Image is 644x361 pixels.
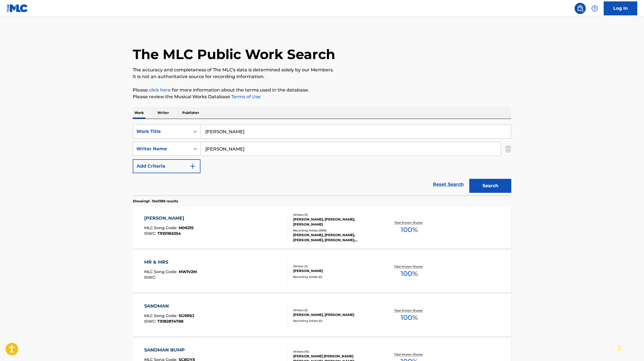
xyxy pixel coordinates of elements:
[293,319,378,323] div: Recording Artists ( 0 )
[394,352,424,357] p: Total Known Shares:
[144,269,179,274] span: MLC Song Code :
[144,225,179,230] span: MLC Song Code :
[401,313,418,323] span: 100 %
[577,5,584,12] img: search
[133,199,178,204] p: Showing 1 - 10 of 389 results
[618,340,621,357] div: Drag
[394,221,424,225] p: Total Known Shares:
[133,46,335,63] h1: The MLC Public Work Search
[136,146,187,152] div: Writer Name
[505,142,511,156] img: Delete Criterion
[149,87,171,93] a: click here
[133,107,146,119] p: Work
[293,213,378,217] div: Writers ( 3 )
[156,107,171,119] p: Writer
[293,350,378,354] div: Writers ( 10 )
[157,319,183,324] span: T9182874788
[133,250,511,292] a: MR & MRSMLC Song Code:MW1V2MISWC:Writers (2)[PERSON_NAME]Recording Artists (0)Total Known Shares:...
[394,308,424,313] p: Total Known Shares:
[133,125,511,196] form: Search Form
[144,215,193,222] div: [PERSON_NAME]
[133,67,511,73] p: The accuracy and completeness of The MLC's data is determined solely by our Members.
[144,303,194,310] div: SANDMAN
[133,294,511,336] a: SANDMANMLC Song Code:SG9RSJISWC:T9182874788Writers (2)[PERSON_NAME], [PERSON_NAME]Recording Artis...
[7,4,28,12] img: MLC Logo
[430,178,466,191] a: Reset Search
[181,107,201,119] p: Publisher
[189,163,196,170] img: 9d2ae6d4665cec9f34b9.svg
[144,259,197,266] div: MR & MRS
[293,264,378,268] div: Writers ( 2 )
[616,334,644,361] iframe: Chat Widget
[469,179,511,193] button: Search
[133,87,511,93] p: Please for more information about the terms used in the database.
[133,93,511,100] p: Please review the Musical Works Database
[293,217,378,227] div: [PERSON_NAME], [PERSON_NAME], [PERSON_NAME]
[604,1,637,15] a: Log In
[293,308,378,312] div: Writers ( 2 )
[293,275,378,279] div: Recording Artists ( 0 )
[230,94,261,99] a: Terms of Use
[136,128,187,135] div: Work Title
[293,233,378,243] div: [PERSON_NAME], [PERSON_NAME], [PERSON_NAME], [PERSON_NAME], [PERSON_NAME]
[293,268,378,273] div: [PERSON_NAME]
[133,159,200,173] button: Add Criteria
[133,207,511,249] a: [PERSON_NAME]MLC Song Code:M06315ISWC:T9151165354Writers (3)[PERSON_NAME], [PERSON_NAME], [PERSON...
[293,312,378,317] div: [PERSON_NAME], [PERSON_NAME]
[179,313,194,318] span: SG9RSJ
[401,225,418,235] span: 100 %
[179,269,197,274] span: MW1V2M
[293,228,378,233] div: Recording Artists ( 2816 )
[589,3,600,14] div: Help
[401,269,418,279] span: 100 %
[394,264,424,269] p: Total Known Shares:
[144,313,179,318] span: MLC Song Code :
[144,319,157,324] span: ISWC :
[591,5,598,12] img: help
[144,231,157,236] span: ISWC :
[157,231,181,236] span: T9151165354
[144,347,195,353] div: SANDMAN BUMP
[179,225,193,230] span: M06315
[575,3,586,14] a: Public Search
[133,73,511,80] p: It is not an authoritative source for recording information.
[144,275,157,280] span: ISWC :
